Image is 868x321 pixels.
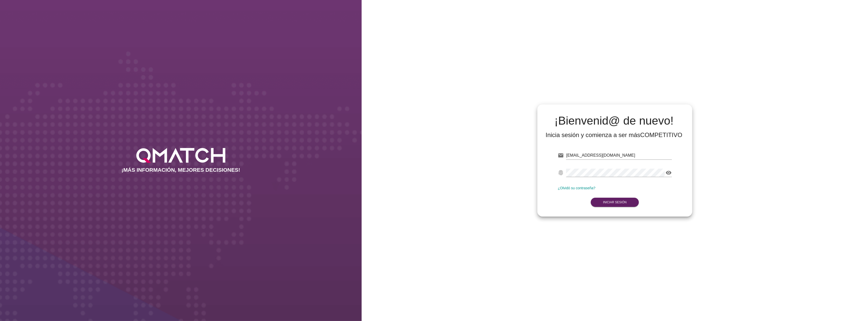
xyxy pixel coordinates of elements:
[640,131,682,138] strong: COMPETITIVO
[566,151,672,159] input: E-mail
[558,152,564,158] i: email
[122,167,240,173] h2: ¡MÁS INFORMACIÓN, MEJORES DECISIONES!
[546,115,682,127] h2: ¡Bienvenid@ de nuevo!
[546,131,682,139] div: Inicia sesión y comienza a ser más
[558,186,595,190] a: ¿Olvidó su contraseña?
[666,170,672,176] i: visibility
[558,170,564,176] i: fingerprint
[591,198,639,207] button: Iniciar Sesión
[603,200,627,204] strong: Iniciar Sesión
